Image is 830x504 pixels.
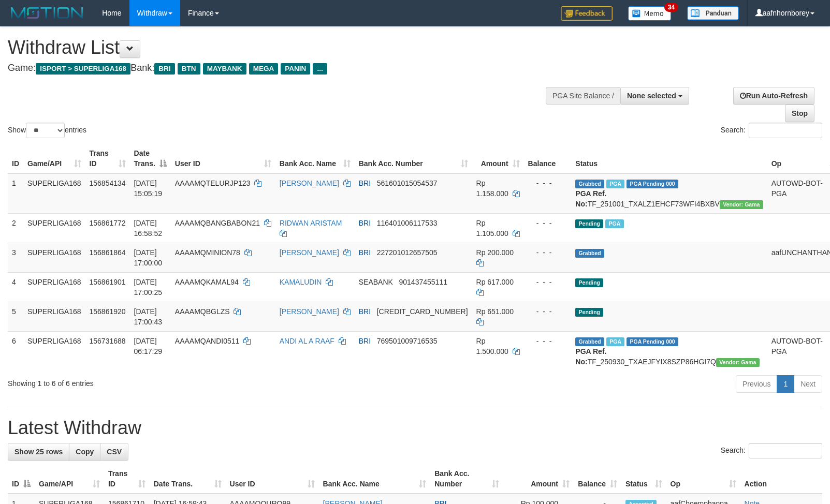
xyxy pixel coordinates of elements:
[606,180,624,188] span: Marked by aafsengchandara
[546,87,620,105] div: PGA Site Balance /
[69,443,100,461] a: Copy
[377,307,468,316] span: Copy 111101022224507 to clipboard
[575,308,603,317] span: Pending
[571,173,767,214] td: TF_251001_TXALZ1EHCF73WFI4BXBV
[203,63,246,75] span: MAYBANK
[175,307,230,316] span: AAAAMQBGLZS
[8,144,23,173] th: ID
[249,63,279,75] span: MEGA
[575,219,603,228] span: Pending
[476,278,514,286] span: Rp 617.000
[528,218,567,228] div: - - -
[627,180,678,188] span: PGA Pending
[90,307,126,316] span: 156861920
[377,219,438,227] span: Copy 116401006117533 to clipboard
[605,219,623,228] span: Marked by aafsengchandara
[575,180,604,188] span: Grabbed
[23,213,85,243] td: SUPERLIGA168
[150,464,226,494] th: Date Trans.: activate to sort column ascending
[785,105,814,122] a: Stop
[23,302,85,331] td: SUPERLIGA168
[359,248,371,257] span: BRI
[620,87,689,105] button: None selected
[107,448,122,456] span: CSV
[8,37,543,58] h1: Withdraw List
[575,347,606,366] b: PGA Ref. No:
[8,5,86,21] img: MOTION_logo.png
[749,123,822,138] input: Search:
[23,331,85,371] td: SUPERLIGA168
[571,144,767,173] th: Status
[716,358,760,367] span: Vendor URL: https://trx31.1velocity.biz
[476,337,508,355] span: Rp 1.500.000
[740,464,822,494] th: Action
[26,123,65,138] select: Showentries
[104,464,150,494] th: Trans ID: activate to sort column ascending
[528,178,567,188] div: - - -
[528,247,567,258] div: - - -
[175,278,239,286] span: AAAAMQKAMAL94
[35,464,104,494] th: Game/API: activate to sort column ascending
[503,464,574,494] th: Amount: activate to sort column ascending
[130,144,171,173] th: Date Trans.: activate to sort column descending
[175,337,240,345] span: AAAAMQANDI0511
[574,464,621,494] th: Balance: activate to sort column ascending
[8,331,23,371] td: 6
[280,337,334,345] a: ANDI AL A RAAF
[90,278,126,286] span: 156861901
[76,448,94,456] span: Copy
[359,307,371,316] span: BRI
[313,63,327,75] span: ...
[134,337,163,355] span: [DATE] 06:17:29
[90,219,126,227] span: 156861772
[721,123,822,138] label: Search:
[280,278,322,286] a: KAMALUDIN
[90,248,126,257] span: 156861864
[171,144,275,173] th: User ID: activate to sort column ascending
[528,277,567,287] div: - - -
[36,63,130,75] span: ISPORT > SUPERLIGA168
[359,278,393,286] span: SEABANK
[175,179,251,187] span: AAAAMQTELURJP123
[664,3,678,12] span: 34
[154,63,174,75] span: BRI
[575,189,606,208] b: PGA Ref. No:
[472,144,524,173] th: Amount: activate to sort column ascending
[8,464,35,494] th: ID: activate to sort column descending
[100,443,128,461] a: CSV
[528,336,567,346] div: - - -
[476,307,514,316] span: Rp 651.000
[476,219,508,238] span: Rp 1.105.000
[687,6,739,20] img: panduan.png
[90,337,126,345] span: 156731688
[666,464,740,494] th: Op: activate to sort column ascending
[575,278,603,287] span: Pending
[777,375,794,393] a: 1
[606,337,624,346] span: Marked by aafromsomean
[359,179,371,187] span: BRI
[8,123,86,138] label: Show entries
[23,272,85,302] td: SUPERLIGA168
[359,219,371,227] span: BRI
[524,144,572,173] th: Balance
[736,375,777,393] a: Previous
[359,337,371,345] span: BRI
[8,63,543,73] h4: Game: Bank:
[476,179,508,198] span: Rp 1.158.000
[377,179,438,187] span: Copy 561601015054537 to clipboard
[627,337,678,346] span: PGA Pending
[571,331,767,371] td: TF_250930_TXAEJFYIX8SZP86HGI7Q
[175,248,240,257] span: AAAAMQMINION78
[621,464,666,494] th: Status: activate to sort column ascending
[399,278,447,286] span: Copy 901437455111 to clipboard
[627,92,676,100] span: None selected
[8,374,338,389] div: Showing 1 to 6 of 6 entries
[85,144,130,173] th: Trans ID: activate to sort column ascending
[628,6,672,21] img: Button%20Memo.svg
[23,144,85,173] th: Game/API: activate to sort column ascending
[280,307,339,316] a: [PERSON_NAME]
[721,443,822,458] label: Search:
[23,243,85,272] td: SUPERLIGA168
[8,443,69,461] a: Show 25 rows
[720,200,763,209] span: Vendor URL: https://trx31.1velocity.biz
